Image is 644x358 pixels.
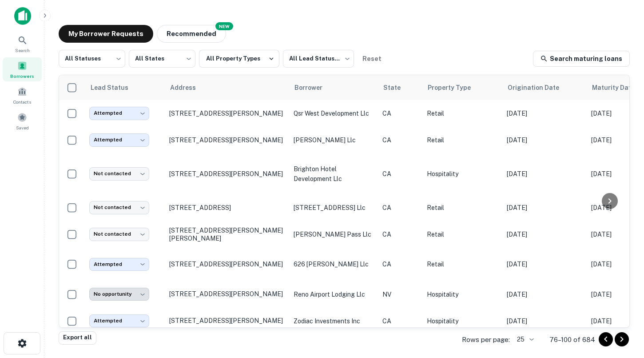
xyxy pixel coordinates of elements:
[89,314,149,327] div: Attempted
[215,22,233,30] div: NEW
[89,228,149,241] div: Not contacted
[10,72,34,80] span: Borrowers
[383,82,412,93] span: State
[3,83,42,107] a: Contacts
[14,7,31,25] img: capitalize-icon.png
[358,50,386,68] button: Reset
[294,316,374,326] p: zodiac investments inc
[169,290,285,298] p: [STREET_ADDRESS][PERSON_NAME]
[427,109,498,118] p: Retail
[427,169,498,179] p: Hospitality
[533,51,630,67] a: Search maturing loans
[283,47,354,70] div: All Lead Statuses
[89,107,149,120] div: Attempted
[427,135,498,145] p: Retail
[507,109,582,118] p: [DATE]
[294,135,374,145] p: [PERSON_NAME] llc
[592,83,635,93] h6: Maturity Date
[294,290,374,299] p: reno airport lodging llc
[294,82,334,93] span: Borrower
[169,260,285,268] p: [STREET_ADDRESS][PERSON_NAME]
[129,47,195,70] div: All States
[382,229,418,239] p: CA
[422,75,502,100] th: Property Type
[59,47,125,70] div: All Statuses
[507,229,582,239] p: [DATE]
[428,82,482,93] span: Property Type
[599,332,613,346] button: Go to previous page
[59,331,96,345] button: Export all
[169,204,285,212] p: [STREET_ADDRESS]
[502,75,587,100] th: Origination Date
[507,316,582,326] p: [DATE]
[513,333,535,346] div: 25
[382,290,418,299] p: NV
[427,229,498,239] p: Retail
[427,290,498,299] p: Hospitality
[289,75,378,100] th: Borrower
[169,109,285,117] p: [STREET_ADDRESS][PERSON_NAME]
[615,332,629,346] button: Go to next page
[600,258,644,301] iframe: Chat Widget
[89,258,149,271] div: Attempted
[382,109,418,118] p: CA
[3,32,42,56] a: Search
[294,109,374,118] p: qsr west development llc
[3,109,42,133] a: Saved
[89,133,149,146] div: Attempted
[507,203,582,213] p: [DATE]
[507,135,582,145] p: [DATE]
[85,75,165,100] th: Lead Status
[427,259,498,269] p: Retail
[427,203,498,213] p: Retail
[294,259,374,269] p: 626 [PERSON_NAME] llc
[16,124,29,131] span: Saved
[165,75,289,100] th: Address
[13,98,31,105] span: Contacts
[462,334,510,345] p: Rows per page:
[59,25,153,43] button: My Borrower Requests
[592,83,644,93] div: Maturity dates displayed may be estimated. Please contact the lender for the most accurate maturi...
[3,57,42,81] a: Borrowers
[89,288,149,301] div: No opportunity
[89,167,149,180] div: Not contacted
[507,259,582,269] p: [DATE]
[169,136,285,144] p: [STREET_ADDRESS][PERSON_NAME]
[169,170,285,178] p: [STREET_ADDRESS][PERSON_NAME]
[169,317,285,325] p: [STREET_ADDRESS][PERSON_NAME]
[382,259,418,269] p: CA
[427,316,498,326] p: Hospitality
[382,316,418,326] p: CA
[157,25,226,43] button: Recommended
[294,203,374,213] p: [STREET_ADDRESS] llc
[294,229,374,239] p: [PERSON_NAME] pass llc
[507,169,582,179] p: [DATE]
[382,169,418,179] p: CA
[382,203,418,213] p: CA
[170,82,207,93] span: Address
[508,82,571,93] span: Origination Date
[378,75,422,100] th: State
[15,47,30,54] span: Search
[507,290,582,299] p: [DATE]
[549,334,595,345] p: 76–100 of 684
[169,226,285,242] p: [STREET_ADDRESS][PERSON_NAME][PERSON_NAME]
[382,135,418,145] p: CA
[89,201,149,214] div: Not contacted
[90,82,140,93] span: Lead Status
[199,50,279,68] button: All Property Types
[294,164,374,184] p: brighton hotel development llc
